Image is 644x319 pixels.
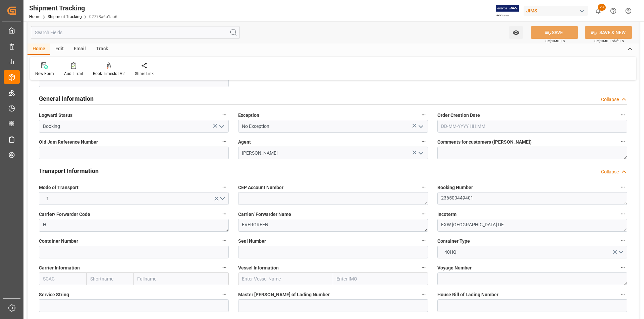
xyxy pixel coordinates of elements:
[64,71,83,77] div: Audit Trail
[619,210,627,218] button: Incoterm
[419,263,428,272] button: Vessel Information
[419,210,428,218] button: Carrier/ Forwarder Name
[437,291,498,298] span: House Bill of Lading Number
[619,236,627,245] button: Container Type
[333,272,428,285] input: Enter IMO
[496,5,519,17] img: Exertis%20JAM%20-%20Email%20Logo.jpg_1722504956.jpg
[619,290,627,299] button: House Bill of Lading Number
[619,110,627,119] button: Order Creation Date
[39,291,69,298] span: Service String
[220,263,229,272] button: Carrier Information
[216,121,226,132] button: open menu
[86,272,133,285] input: Shortname
[437,120,627,133] input: DD-MM-YYYY HH:MM
[437,139,532,146] span: Comments for customers ([PERSON_NAME])
[48,14,82,19] a: Shipment Tracking
[419,183,428,191] button: CEP Account Number
[419,236,428,245] button: Seal Number
[238,291,330,298] span: Master [PERSON_NAME] of Lading Number
[35,71,54,77] div: New Form
[437,184,473,191] span: Booking Number
[238,112,259,119] span: Exception
[619,263,627,272] button: Voyage Number
[415,121,425,132] button: open menu
[238,272,333,285] input: Enter Vessel Name
[437,192,627,205] textarea: 236500449401
[39,139,98,146] span: Old Jam Reference Number
[437,264,472,271] span: Voyage Number
[39,166,99,175] h2: Transport Information
[598,4,606,11] span: 23
[220,290,229,299] button: Service String
[39,219,229,232] textarea: H
[39,94,94,103] h2: General Information
[419,290,428,299] button: Master [PERSON_NAME] of Lading Number
[238,120,428,133] input: Type to search/select
[43,195,52,202] span: 1
[39,112,72,119] span: Logward Status
[594,38,624,44] span: Ctrl/CMD + Shift + S
[39,184,78,191] span: Mode of Transport
[601,96,619,103] div: Collapse
[39,120,229,133] input: Type to search/select
[220,183,229,191] button: Mode of Transport
[509,26,523,39] button: open menu
[437,246,627,258] button: open menu
[39,272,86,285] input: SCAC
[238,264,279,271] span: Vessel Information
[437,238,470,245] span: Container Type
[135,71,154,77] div: Share Link
[437,219,627,232] textarea: EXW [GEOGRAPHIC_DATA] DE
[437,112,480,119] span: Order Creation Date
[524,6,588,16] div: JIMS
[531,26,578,39] button: SAVE
[619,137,627,146] button: Comments for customers ([PERSON_NAME])
[39,192,229,205] button: open menu
[437,211,457,218] span: Incoterm
[91,44,113,55] div: Track
[238,219,428,232] textarea: EVERGREEN
[619,183,627,191] button: Booking Number
[28,44,50,55] div: Home
[93,71,125,77] div: Book Timeslot V2
[29,14,40,19] a: Home
[524,4,591,17] button: JIMS
[441,249,460,256] span: 40HQ
[69,44,91,55] div: Email
[29,3,117,13] div: Shipment Tracking
[220,210,229,218] button: Carrier/ Forwarder Code
[606,3,621,18] button: Help Center
[238,139,251,146] span: Agent
[591,3,606,18] button: show 23 new notifications
[238,211,291,218] span: Carrier/ Forwarder Name
[419,110,428,119] button: Exception
[31,26,240,39] input: Search Fields
[419,137,428,146] button: Agent
[220,137,229,146] button: Old Jam Reference Number
[50,44,69,55] div: Edit
[39,211,90,218] span: Carrier/ Forwarder Code
[585,26,632,39] button: SAVE & NEW
[134,272,229,285] input: Fullname
[238,238,266,245] span: Seal Number
[39,238,78,245] span: Container Number
[601,168,619,175] div: Collapse
[220,110,229,119] button: Logward Status
[415,148,425,158] button: open menu
[39,264,80,271] span: Carrier Information
[545,38,565,44] span: Ctrl/CMD + S
[220,236,229,245] button: Container Number
[238,184,283,191] span: CEP Account Number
